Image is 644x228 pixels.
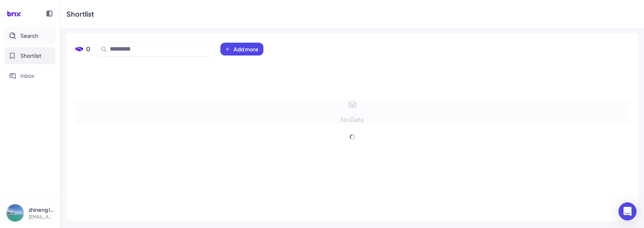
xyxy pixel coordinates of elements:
[86,45,90,54] span: 0
[29,214,54,220] p: [EMAIL_ADDRESS][DOMAIN_NAME]
[5,67,55,84] button: Inbox
[29,206,54,214] p: zhineng laizhineng
[66,9,94,19] div: Shortlist
[220,43,263,55] button: Add more
[618,202,636,220] div: Open Intercom Messenger
[6,204,24,222] img: a87eed28fccf43d19bce8e48793c580c.jpg
[20,52,41,60] span: Shortlist
[5,27,55,44] button: Search
[20,72,34,80] span: Inbox
[5,47,55,64] button: Shortlist
[234,45,258,53] span: Add more
[20,32,38,40] span: Search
